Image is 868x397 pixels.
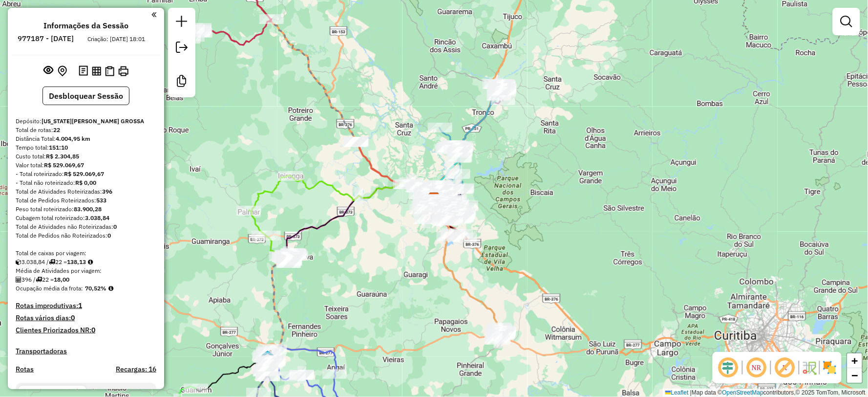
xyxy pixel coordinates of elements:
strong: 396 [102,188,112,195]
span: Ocupação média da frota: [16,285,83,292]
button: Centralizar mapa no depósito ou ponto de apoio [56,64,69,79]
div: Depósito: [16,117,156,126]
div: - Total não roteirizado: [16,178,156,187]
div: Cubagem total roteirizado: [16,214,156,222]
strong: R$ 0,00 [75,179,96,186]
div: Total de Pedidos Roteirizados: [16,196,156,205]
strong: R$ 529.069,67 [44,161,84,169]
h4: Rotas vários dias: [16,314,156,322]
span: | [690,389,692,396]
div: 396 / 22 = [16,275,156,284]
strong: 533 [96,197,106,204]
a: Criar modelo [172,71,191,93]
div: Total de Atividades não Roteirizadas: [16,222,156,231]
strong: 4.004,95 km [56,135,90,142]
strong: 22 [53,126,60,133]
strong: 0 [113,223,117,230]
div: Média de Atividades por viagem: [16,266,156,275]
img: Exibir/Ocultar setores [822,360,838,375]
div: Total de rotas: [16,126,156,134]
button: Imprimir Rotas [116,64,130,78]
strong: 138,13 [67,258,86,265]
div: Valor total: [16,161,156,170]
a: Exportar sessão [172,38,191,60]
strong: 1 [78,301,82,310]
strong: R$ 2.304,85 [46,153,79,160]
button: Visualizar relatório de Roteirização [90,64,103,77]
span: + [852,354,858,367]
i: Total de rotas [36,277,42,283]
strong: 70,52% [85,285,106,292]
a: Rotas [16,365,34,374]
span: Ocultar deslocamento [717,356,740,379]
span: Ocultar NR [745,356,768,379]
div: Distância Total: [16,134,156,143]
a: OpenStreetMap [722,389,764,396]
span: − [852,369,858,381]
div: - Total roteirizado: [16,170,156,178]
strong: 151:10 [49,144,68,151]
div: Custo total: [16,152,156,161]
h6: 977187 - [DATE] [18,34,74,43]
a: Clique aqui para minimizar o painel [151,9,156,20]
a: Zoom out [847,368,862,383]
div: Map data © contributors,© 2025 TomTom, Microsoft [663,389,868,397]
i: Total de rotas [49,259,55,265]
div: 3.038,84 / 22 = [16,258,156,266]
h4: Clientes Priorizados NR: [16,326,156,334]
div: Total de Pedidos não Roteirizados: [16,231,156,240]
strong: 83.900,28 [74,205,102,213]
button: Visualizar Romaneio [103,64,116,78]
h4: Informações da Sessão [43,21,128,30]
i: Total de Atividades [16,277,21,283]
strong: 18,00 [54,276,69,283]
button: Logs desbloquear sessão [77,64,90,79]
i: Meta Caixas/viagem: 1,00 Diferença: 137,13 [88,259,93,265]
a: Exibir filtros [837,12,856,31]
i: Cubagem total roteirizado [16,259,21,265]
img: Fluxo de ruas [802,360,817,375]
div: Total de caixas por viagem: [16,249,156,258]
strong: R$ 529.069,67 [64,170,104,177]
em: Média calculada utilizando a maior ocupação (%Peso ou %Cubagem) de cada rota da sessão. Rotas cro... [108,286,113,291]
div: Total de Atividades Roteirizadas: [16,187,156,196]
h4: Recargas: 16 [116,365,156,374]
span: Exibir rótulo [773,356,797,379]
strong: 3.038,84 [85,214,109,221]
strong: 0 [91,326,95,334]
button: Desbloquear Sessão [42,87,129,105]
h4: Rotas improdutivas: [16,302,156,310]
strong: [US_STATE][PERSON_NAME] GROSSA [42,117,144,125]
button: Exibir sessão original [42,63,56,79]
div: Criação: [DATE] 18:01 [84,35,149,44]
strong: 0 [107,232,111,239]
div: Tempo total: [16,143,156,152]
a: Zoom in [847,353,862,368]
img: VIRGINIA PONTA GROSSA [428,192,441,205]
h4: Transportadoras [16,347,156,355]
div: Peso total roteirizado: [16,205,156,214]
a: Nova sessão e pesquisa [172,12,191,34]
a: Leaflet [665,389,689,396]
img: PA Irati [261,350,274,363]
strong: 0 [71,313,75,322]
